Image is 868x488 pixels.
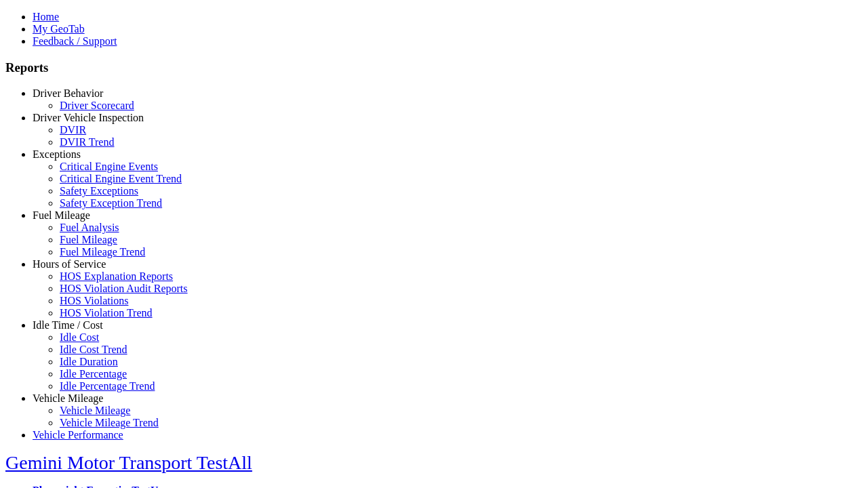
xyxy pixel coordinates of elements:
[60,234,117,245] a: Fuel Mileage
[5,452,252,473] a: Gemini Motor Transport TestAll
[60,283,188,294] a: HOS Violation Audit Reports
[60,173,182,184] a: Critical Engine Event Trend
[33,35,117,47] a: Feedback / Support
[60,246,145,258] a: Fuel Mileage Trend
[60,185,138,197] a: Safety Exceptions
[60,368,127,380] a: Idle Percentage
[60,197,162,209] a: Safety Exception Trend
[60,270,173,282] a: HOS Explanation Reports
[33,429,123,441] a: Vehicle Performance
[60,405,130,416] a: Vehicle Mileage
[33,23,85,35] a: My GeoTab
[60,356,118,367] a: Idle Duration
[60,100,134,111] a: Driver Scorecard
[60,344,127,355] a: Idle Cost Trend
[33,209,90,221] a: Fuel Mileage
[60,380,155,392] a: Idle Percentage Trend
[33,11,59,22] a: Home
[60,331,99,343] a: Idle Cost
[60,161,158,172] a: Critical Engine Events
[60,222,119,233] a: Fuel Analysis
[33,87,103,99] a: Driver Behavior
[33,148,81,160] a: Exceptions
[60,136,114,148] a: DVIR Trend
[33,112,144,123] a: Driver Vehicle Inspection
[33,319,103,331] a: Idle Time / Cost
[33,392,103,404] a: Vehicle Mileage
[5,60,863,75] h3: Reports
[60,295,128,306] a: HOS Violations
[33,258,106,270] a: Hours of Service
[60,307,153,319] a: HOS Violation Trend
[60,124,86,136] a: DVIR
[60,417,159,428] a: Vehicle Mileage Trend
